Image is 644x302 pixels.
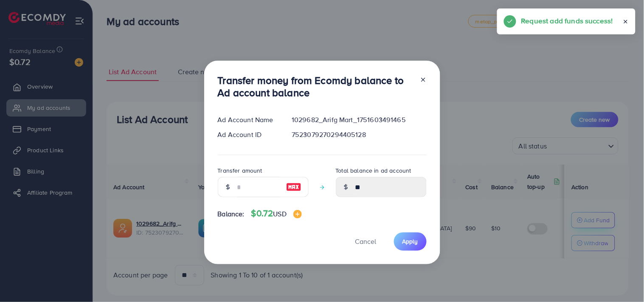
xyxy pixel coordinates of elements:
[285,115,433,125] div: 1029682_Arifg Mart_1751603491465
[608,264,638,296] iframe: Chat
[218,209,245,219] span: Balance:
[211,130,285,140] div: Ad Account ID
[251,208,302,219] h4: $0.72
[285,130,433,140] div: 7523079270294405128
[218,74,413,99] h3: Transfer money from Ecomdy balance to Ad account balance
[402,237,418,246] span: Apply
[345,232,387,251] button: Cancel
[218,166,262,175] label: Transfer amount
[521,15,613,26] h5: Request add funds success!
[273,209,287,218] span: USD
[286,182,301,192] img: image
[336,166,411,175] label: Total balance in ad account
[293,210,302,218] img: image
[355,237,377,246] span: Cancel
[394,232,427,251] button: Apply
[211,115,285,125] div: Ad Account Name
